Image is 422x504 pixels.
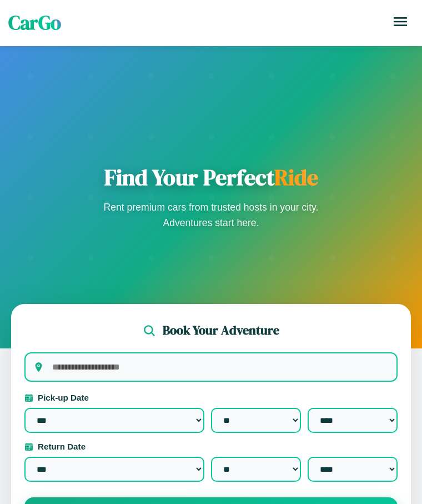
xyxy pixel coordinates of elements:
h1: Find Your Perfect [100,164,322,191]
label: Pick-up Date [24,393,398,402]
label: Return Date [24,442,398,451]
span: CarGo [8,9,61,36]
p: Rent premium cars from trusted hosts in your city. Adventures start here. [100,199,322,231]
h2: Book Your Adventure [163,322,279,339]
span: Ride [274,162,318,192]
